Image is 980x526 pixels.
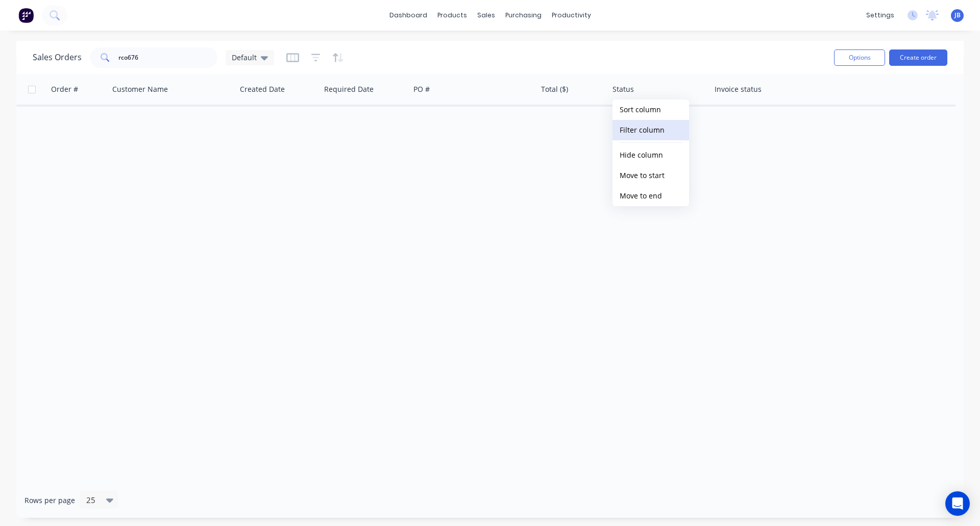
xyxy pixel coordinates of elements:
div: Required Date [324,84,374,94]
div: sales [472,8,500,23]
div: purchasing [500,8,547,23]
div: Invoice status [715,84,762,94]
button: Move to end [612,186,689,206]
div: Order # [51,84,78,94]
div: settings [861,8,899,23]
button: Hide column [612,145,689,165]
button: Filter column [612,120,689,140]
div: Total ($) [541,84,568,94]
img: Factory [18,8,34,23]
button: Options [834,49,885,66]
div: Status [612,84,634,94]
div: Open Intercom Messenger [945,491,970,516]
span: Rows per page [24,495,75,506]
div: Created Date [240,84,285,94]
div: Customer Name [112,84,168,94]
div: PO # [413,84,430,94]
h1: Sales Orders [33,53,82,62]
span: JB [954,11,961,20]
button: Move to start [612,165,689,186]
button: Sort column [612,99,689,120]
div: products [432,8,472,23]
button: Create order [889,49,947,66]
span: Default [232,52,257,63]
a: dashboard [384,8,432,23]
div: productivity [547,8,596,23]
input: Search... [118,47,218,68]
